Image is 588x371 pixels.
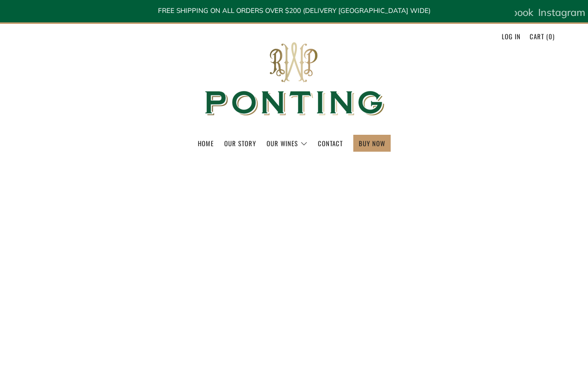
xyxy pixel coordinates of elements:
img: Ponting Wines [194,24,394,135]
span: 0 [549,31,553,41]
a: BUY NOW [359,135,385,151]
a: Cart (0) [530,28,555,44]
a: Contact [318,135,343,151]
a: Log in [502,28,521,44]
span: Instagram [538,6,586,18]
a: Our Wines [267,135,307,151]
a: Instagram [538,2,586,22]
a: Our Story [224,135,256,151]
a: Home [198,135,214,151]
